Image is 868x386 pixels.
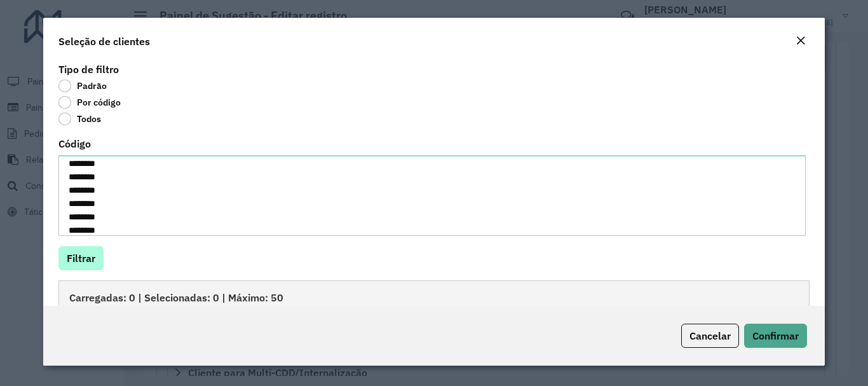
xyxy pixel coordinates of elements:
[792,33,810,50] button: Close
[58,34,150,49] h4: Seleção de clientes
[58,280,809,314] div: Carregadas: 0 | Selecionadas: 0 | Máximo: 50
[58,136,91,151] label: Código
[744,324,807,348] button: Confirmar
[58,113,101,125] label: Todos
[796,36,806,46] em: Fechar
[689,329,731,342] span: Cancelar
[752,329,799,342] span: Confirmar
[58,96,121,109] label: Por código
[58,62,119,77] label: Tipo de filtro
[681,324,739,348] button: Cancelar
[58,246,104,270] button: Filtrar
[58,79,107,92] label: Padrão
